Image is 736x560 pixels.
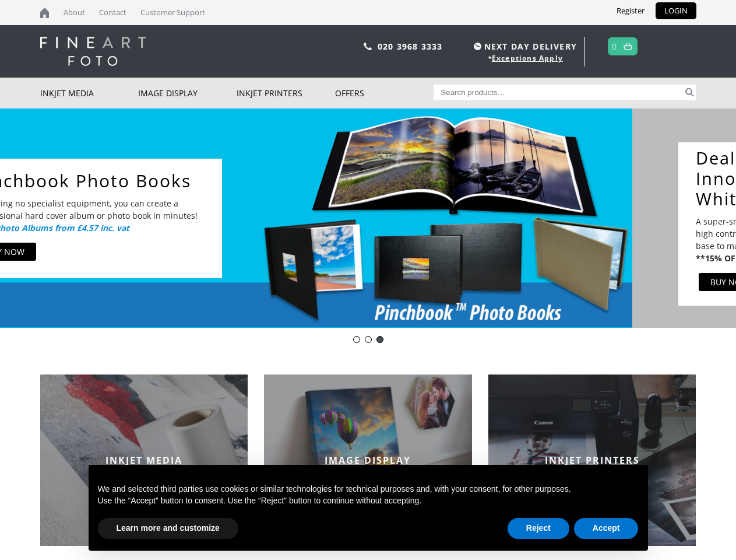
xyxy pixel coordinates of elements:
a: Image Display [138,78,237,108]
img: time.svg [474,43,481,50]
a: Offers [335,78,434,108]
a: 0 [612,38,617,55]
h2: INKJET MEDIA [40,454,248,467]
img: next arrow [709,209,727,228]
p: We and selected third parties use cookies or similar technologies for technical purposes and, wit... [98,484,639,495]
img: logo-white.svg [40,37,146,66]
input: Search products… [434,85,683,100]
img: basket.svg [624,43,632,50]
button: Search [683,85,696,100]
p: Use the “Accept” button to consent. Use the “Reject” button to continue without accepting. [98,495,639,507]
h2: IMAGE DISPLAY [264,454,472,467]
img: previous arrow [9,209,27,228]
a: LOGIN [656,2,696,19]
div: pinch book [365,336,372,343]
span: NEXT DAY DELIVERY [471,40,577,53]
a: Inkjet Media [40,78,139,108]
h2: INKJET PRINTERS [488,454,696,467]
img: phone.svg [364,43,372,50]
a: Register [608,2,653,19]
a: Inkjet Printers [237,78,335,108]
a: Exceptions Apply [492,53,563,63]
button: Accept [574,518,639,539]
div: Innova-general [353,336,360,343]
button: Learn more and customize [98,518,238,539]
button: Reject [508,518,569,539]
div: DOTWEEK- IFA39 [376,336,383,343]
div: Choose slide to display. [351,334,386,345]
a: 020 3968 3333 [378,41,443,52]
